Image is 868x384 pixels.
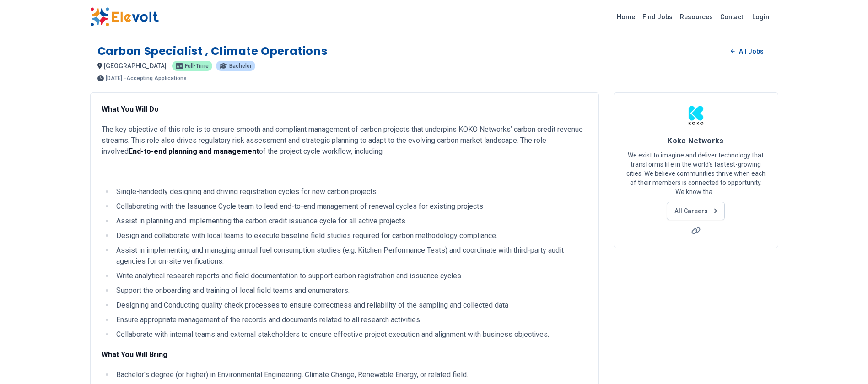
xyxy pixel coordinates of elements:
a: All Jobs [723,44,771,58]
a: Find Jobs [639,10,676,24]
img: Elevolt [90,7,159,27]
li: Collaborate with internal teams and external stakeholders to ensure effective project execution a... [113,329,588,340]
strong: What You Will Bring [102,350,167,359]
span: [GEOGRAPHIC_DATA] [104,62,167,70]
li: Single-handedly designing and driving registration cycles for new carbon projects [113,186,588,197]
span: Bachelor [229,63,252,69]
li: Design and collaborate with local teams to execute baseline field studies required for carbon met... [113,230,588,241]
li: Ensure appropriate management of the records and documents related to all research activities [113,314,588,325]
strong: End-to-end planning [129,147,197,156]
span: Koko Networks [668,136,724,145]
a: Resources [676,10,717,24]
img: Koko Networks [685,104,707,127]
li: Designing and Conducting quality check processes to ensure correctness and reliability of the sam... [113,300,588,311]
strong: What You Will Do [102,105,159,114]
p: - Accepting Applications [124,76,187,81]
p: The key objective of this role is to ensure smooth and compliant management of carbon projects th... [102,124,588,157]
li: Write analytical research reports and field documentation to support carbon registration and issu... [113,270,588,281]
li: Support the onboarding and training of local field teams and enumerators. [113,285,588,296]
a: Home [613,10,639,24]
li: Assist in implementing and managing annual fuel consumption studies (e.g. Kitchen Performance Tes... [113,245,588,267]
li: Assist in planning and implementing the carbon credit issuance cycle for all active projects. [113,216,588,227]
p: We exist to imagine and deliver technology that transforms life in the world’s fastest-growing ci... [625,151,767,196]
span: [DATE] [106,76,122,81]
a: All Careers [667,202,725,220]
a: Contact [717,10,747,24]
h1: Carbon Specialist , Climate Operations [97,44,328,59]
li: Bachelor’s degree (or higher) in Environmental Engineering, Climate Change, Renewable Energy, or ... [113,369,588,380]
span: Full-time [185,63,209,69]
a: Login [747,8,775,26]
strong: and management [199,147,259,156]
li: Collaborating with the Issuance Cycle team to lead end-to-end management of renewal cycles for ex... [113,201,588,212]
